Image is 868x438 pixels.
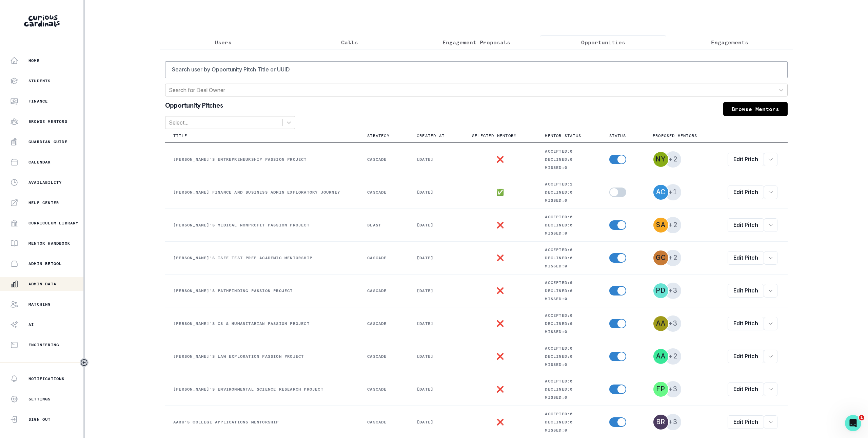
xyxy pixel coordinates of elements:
[173,222,351,228] p: [PERSON_NAME]'s Medical Nonprofit Passion Project
[367,419,400,425] p: Cascade
[545,354,593,359] p: Declined: 0
[545,157,593,162] p: Declined: 0
[545,378,593,384] p: Accepted: 0
[496,255,504,261] p: ❌
[653,133,697,138] p: Proposed Mentors
[764,415,777,429] button: row menu
[665,348,681,365] span: +2
[545,428,593,433] p: Missed: 0
[545,288,593,293] p: Declined: 0
[665,184,681,200] span: +1
[764,350,777,363] button: row menu
[28,78,51,84] p: Students
[417,288,456,293] p: [DATE]
[545,419,593,425] p: Declined: 0
[173,190,351,195] p: [PERSON_NAME] Finance and Business Admin Exploratory Journey
[665,283,681,299] span: +3
[545,387,593,392] p: Declined: 0
[545,181,593,187] p: Accepted: 1
[417,387,456,392] p: [DATE]
[609,133,626,138] p: Status
[545,133,581,138] p: Mentor Status
[28,200,59,205] p: Help Center
[367,222,400,228] p: Blast
[764,251,777,265] button: row menu
[28,396,51,402] p: Settings
[417,354,456,359] p: [DATE]
[417,157,456,162] p: [DATE]
[723,102,788,116] a: Browse Mentors
[656,222,665,228] div: Sanaa Alam
[728,382,764,396] a: Edit Pitch
[28,342,59,348] p: Engineering
[472,133,516,138] p: Selected Mentor?
[665,315,681,332] span: +3
[728,317,764,330] a: Edit Pitch
[28,281,56,287] p: Admin Data
[728,185,764,199] a: Edit Pitch
[728,218,764,232] a: Edit Pitch
[665,414,681,430] span: +3
[545,214,593,220] p: Accepted: 0
[173,288,351,293] p: [PERSON_NAME]'s Pathfinding Passion Project
[665,381,681,397] span: +3
[341,38,358,46] p: Calls
[367,190,400,195] p: Cascade
[545,231,593,236] p: Missed: 0
[545,247,593,253] p: Accepted: 0
[28,139,67,145] p: Guardian Guide
[656,255,666,261] div: Gabriel Chalick
[665,250,681,266] span: +2
[28,98,48,104] p: Finance
[24,15,60,27] img: Curious Cardinals Logo
[656,419,665,425] div: Ben Ringel
[173,419,351,425] p: Aaru's College Applications Mentorship
[367,255,400,261] p: Cascade
[28,220,79,226] p: Curriculum Library
[545,329,593,334] p: Missed: 0
[417,419,456,425] p: [DATE]
[656,320,666,327] div: Anya Anand
[545,313,593,318] p: Accepted: 0
[545,280,593,285] p: Accepted: 0
[367,354,400,359] p: Cascade
[728,415,764,429] a: Edit Pitch
[496,321,504,326] p: ❌
[367,157,400,162] p: Cascade
[545,198,593,203] p: Missed: 0
[728,251,764,265] a: Edit Pitch
[367,288,400,293] p: Cascade
[545,346,593,351] p: Accepted: 0
[545,263,593,269] p: Missed: 0
[656,386,665,392] div: Fiona Price
[173,133,187,138] p: Title
[764,218,777,232] button: row menu
[656,156,666,162] div: Noah Yi
[28,119,67,124] p: Browse Mentors
[173,387,351,392] p: [PERSON_NAME]'s Environmental Science Research Project
[173,321,351,326] p: [PERSON_NAME]'s CS & Humanitarian Passion Project
[656,287,665,294] div: Pushti Desai
[496,190,504,195] p: ✅
[173,255,351,261] p: [PERSON_NAME]'s ISEE Test Prep Academic Mentorship
[417,133,445,138] p: Created At
[496,354,504,359] p: ❌
[545,362,593,367] p: Missed: 0
[417,222,456,228] p: [DATE]
[545,411,593,417] p: Accepted: 0
[496,288,504,293] p: ❌
[665,151,681,168] span: +2
[367,133,390,138] p: Strategy
[28,417,51,422] p: Sign Out
[656,353,666,359] div: Anuka Amit
[496,419,504,425] p: ❌
[496,222,504,228] p: ❌
[764,284,777,298] button: row menu
[28,376,65,381] p: Notifications
[28,261,62,266] p: Admin Retool
[80,358,88,367] button: Toggle sidebar
[545,321,593,326] p: Declined: 0
[859,415,864,420] span: 1
[367,387,400,392] p: Cascade
[417,255,456,261] p: [DATE]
